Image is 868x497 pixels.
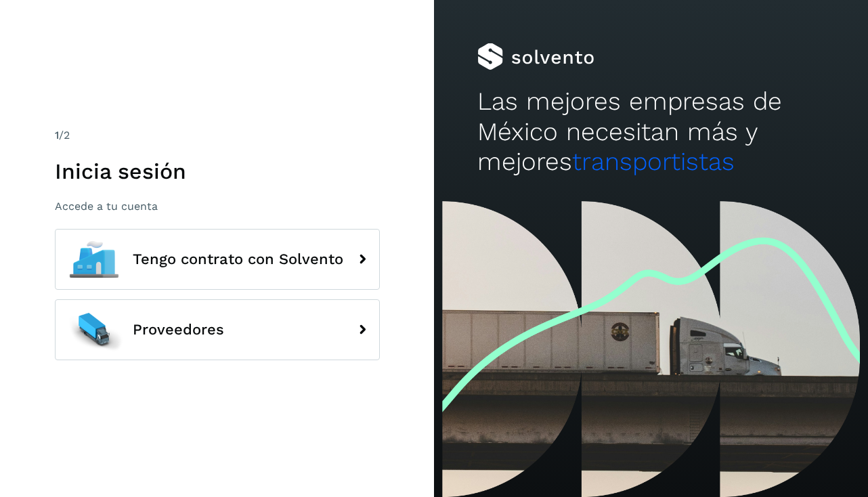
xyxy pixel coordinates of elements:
div: /2 [55,127,380,144]
h2: Las mejores empresas de México necesitan más y mejores [477,87,825,177]
button: Tengo contrato con Solvento [55,229,380,290]
span: Proveedores [133,322,224,338]
span: Tengo contrato con Solvento [133,251,343,267]
span: 1 [55,129,59,142]
p: Accede a tu cuenta [55,200,380,213]
h1: Inicia sesión [55,158,380,184]
span: transportistas [572,147,735,176]
button: Proveedores [55,299,380,360]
